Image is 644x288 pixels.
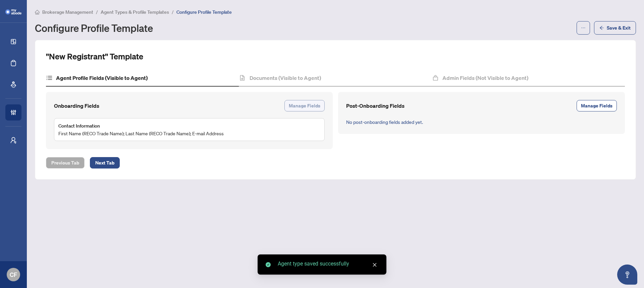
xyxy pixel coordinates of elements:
[346,102,405,110] h4: Post-Onboarding Fields
[617,265,637,285] button: Open asap
[599,26,604,30] span: arrow-left
[607,22,631,33] span: Save & Exit
[35,22,153,33] h1: Configure Profile Template
[96,8,98,16] li: /
[35,10,40,14] span: home
[250,74,321,82] h4: Documents (Visible to Agent)
[346,119,423,125] span: No post-onboarding fields added yet.
[46,157,85,169] button: Previous Tab
[581,26,586,30] span: ellipsis
[284,100,325,111] button: Manage Fields
[42,9,93,15] span: Brokerage Management
[46,51,143,62] h2: "New Registrant" Template
[266,262,271,267] span: check-circle
[101,9,169,15] span: Agent Types & Profile Templates
[95,157,114,168] span: Next Tab
[5,9,21,14] img: logo
[278,260,378,268] div: Agent type saved successfully
[176,9,232,15] span: Configure Profile Template
[442,74,528,82] h4: Admin Fields (Not Visible to Agent)
[56,74,148,82] h4: Agent Profile Fields (Visible to Agent)
[54,102,99,110] h4: Onboarding Fields
[594,21,636,35] button: Save & Exit
[10,137,17,144] span: user-switch
[289,100,320,111] span: Manage Fields
[58,122,100,130] h5: Contact Information
[58,130,224,137] span: First Name (RECO Trade Name); Last Name (RECO Trade Name); E-mail Address
[577,100,617,111] button: Manage Fields
[372,262,377,267] span: close
[581,100,612,111] span: Manage Fields
[10,270,17,279] span: CF
[90,157,120,169] button: Next Tab
[172,8,174,16] li: /
[371,261,378,269] a: Close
